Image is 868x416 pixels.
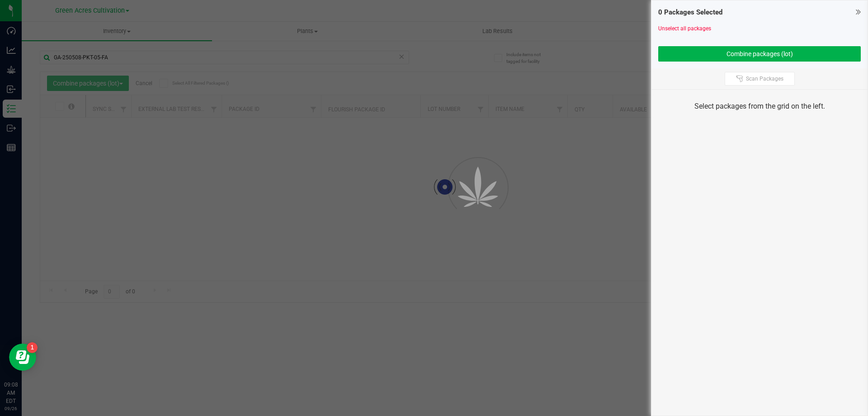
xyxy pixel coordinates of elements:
[663,101,856,112] div: Select packages from the grid on the left.
[725,72,795,86] button: Scan Packages
[658,25,711,32] a: Unselect all packages
[658,46,861,62] button: Combine packages (lot)
[9,344,36,371] iframe: Resource center
[746,75,783,82] span: Scan Packages
[27,342,38,353] iframe: Resource center unread badge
